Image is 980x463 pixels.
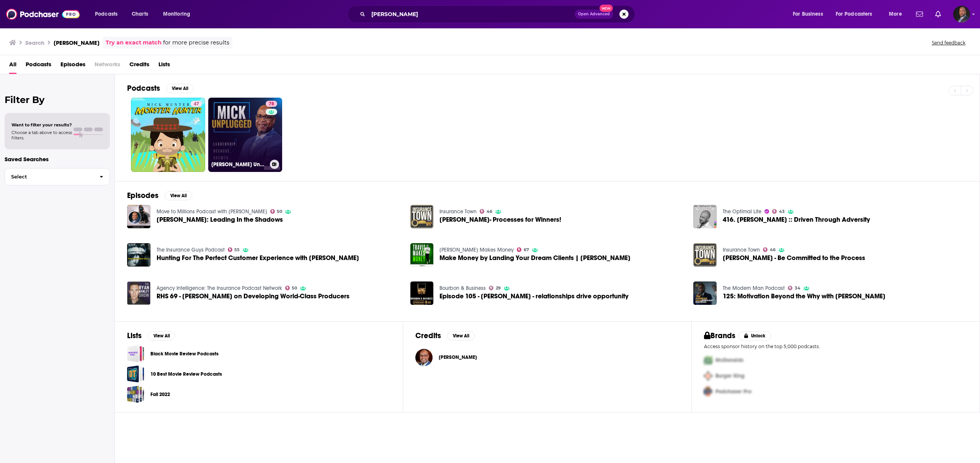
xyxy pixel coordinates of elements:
[439,354,477,360] span: [PERSON_NAME]
[11,122,72,128] span: Want to filter your results?
[158,58,170,74] span: Lists
[489,286,501,290] a: 29
[723,247,760,253] a: Insurance Town
[129,58,149,74] span: Credits
[439,216,561,223] span: [PERSON_NAME]- Processes for Winners!
[60,58,85,74] span: Episodes
[150,350,219,358] a: Black Movie Review Podcasts
[127,205,150,228] img: Mick Hunt: Leading In the Shadows
[228,247,240,252] a: 55
[354,5,642,23] div: Search podcasts, credits, & more...
[292,286,297,290] span: 50
[269,100,274,108] span: 78
[715,388,751,395] span: Podchaser Pro
[5,168,110,185] button: Select
[770,248,776,252] span: 46
[723,216,870,223] a: 416. Mick Hunt :: Driven Through Adversity
[439,293,629,299] span: Episode 105 - [PERSON_NAME] - relationships drive opportunity
[157,255,359,261] a: Hunting For The Perfect Customer Experience with Mick Hunt
[410,205,434,228] img: Mick Hunt- Processes for Winners!
[11,130,72,141] span: Choose a tab above to access filters.
[6,7,80,21] img: Podchaser - Follow, Share and Rate Podcasts
[106,38,162,47] a: Try an exact match
[929,39,968,46] button: Send feedback
[599,5,613,12] span: New
[439,285,486,291] a: Bourbon & Business
[127,281,150,305] a: RHS 69 - Mick Hunt on Developing World-Class Producers
[701,368,715,384] img: Second Pro Logo
[158,8,200,20] button: open menu
[693,243,717,267] img: Mick Hunt - Be Committed to the Process
[496,286,501,290] span: 29
[693,205,717,228] img: 416. Mick Hunt :: Driven Through Adversity
[285,286,297,290] a: 50
[157,293,350,299] span: RHS 69 - [PERSON_NAME] on Developing World-Class Producers
[157,247,225,253] a: The Insurance Guys Podcast
[25,39,44,46] h3: Search
[795,286,800,290] span: 34
[5,155,110,163] p: Saved Searches
[127,331,175,340] a: ListsView All
[715,373,745,379] span: Burger King
[723,255,865,261] span: [PERSON_NAME] - Be Committed to the Process
[693,281,717,305] img: 125: Motivation Beyond the Why with Mick Hunt
[150,370,222,378] a: 10 Best Movie Review Podcasts
[150,390,170,399] a: Fall 2022
[953,6,970,23] img: User Profile
[723,208,761,215] a: The Optimal Life
[157,293,350,299] a: RHS 69 - Mick Hunt on Developing World-Class Producers
[157,285,282,291] a: Agency Intelligence: The Insurance Podcast Network
[157,208,267,215] a: Move to Millions Podcast with Dr. Darnyelle Jervey Harmon
[127,345,144,362] a: Black Movie Review Podcasts
[793,9,823,20] span: For Business
[772,209,785,214] a: 43
[54,39,100,46] h3: [PERSON_NAME]
[410,281,434,305] img: Episode 105 - Mick Hunt - relationships drive opportunity
[127,386,144,403] a: Fall 2022
[836,9,872,20] span: For Podcasters
[95,9,118,20] span: Podcasts
[127,191,192,200] a: EpisodesView All
[704,344,967,349] p: Access sponsor history on the top 5,000 podcasts.
[487,210,492,213] span: 46
[439,208,477,215] a: Insurance Town
[9,58,16,74] a: All
[127,83,160,93] h2: Podcasts
[95,58,120,74] span: Networks
[447,331,475,340] button: View All
[163,9,190,20] span: Monitoring
[127,191,158,200] h2: Episodes
[277,210,282,213] span: 50
[575,10,613,19] button: Open AdvancedNew
[26,58,51,74] a: Podcasts
[889,9,902,20] span: More
[127,243,150,267] img: Hunting For The Perfect Customer Experience with Mick Hunt
[932,8,944,21] a: Show notifications dropdown
[165,191,192,200] button: View All
[953,6,970,23] span: Logged in as mickeyfluke
[704,331,736,340] h2: Brands
[127,365,144,383] a: 10 Best Movie Review Podcasts
[439,247,514,253] a: Travis Makes Money
[779,210,785,213] span: 43
[127,331,142,340] h2: Lists
[166,84,194,93] button: View All
[884,8,911,20] button: open menu
[439,255,630,261] a: Make Money by Landing Your Dream Clients | Mick Hunt
[157,255,359,261] span: Hunting For The Perfect Customer Experience with [PERSON_NAME]
[415,349,433,366] a: Mick Hunt
[5,94,110,105] h2: Filter By
[127,8,153,20] a: Charts
[831,8,884,20] button: open menu
[723,293,885,299] span: 125: Motivation Beyond the Why with [PERSON_NAME]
